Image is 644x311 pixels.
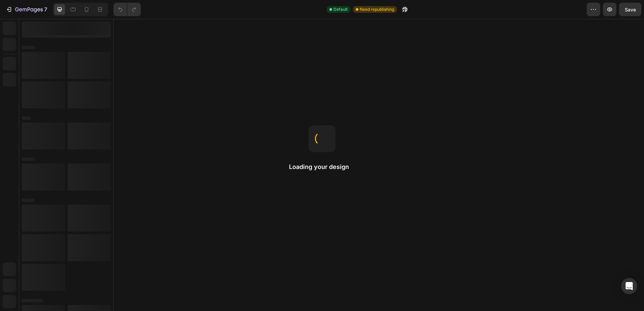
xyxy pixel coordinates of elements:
p: 7 [44,5,47,13]
div: Undo/Redo [114,3,141,16]
div: Open Intercom Messenger [621,278,637,294]
button: Save [619,3,641,16]
h2: Loading your design [289,163,355,171]
span: Default [333,6,348,12]
span: Save [625,7,636,12]
span: Need republishing [360,6,394,12]
button: 7 [3,3,50,16]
